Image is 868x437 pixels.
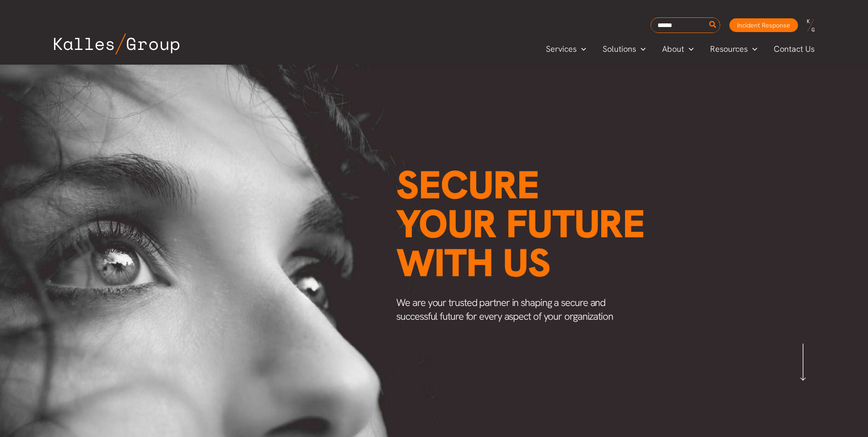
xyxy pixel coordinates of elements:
a: Contact Us [766,42,824,56]
a: Incident Response [729,18,798,32]
span: Menu Toggle [684,42,694,56]
span: About [662,42,684,56]
span: We are your trusted partner in shaping a secure and successful future for every aspect of your or... [396,296,613,323]
img: Kalles Group [54,33,179,55]
a: SolutionsMenu Toggle [594,42,654,56]
a: ServicesMenu Toggle [538,42,594,56]
nav: Primary Site Navigation [538,41,823,56]
span: Solutions [603,42,636,56]
span: Secure your future with us [396,159,645,288]
span: Menu Toggle [636,42,646,56]
span: Resources [710,42,748,56]
a: ResourcesMenu Toggle [702,42,766,56]
span: Contact Us [774,42,814,56]
span: Services [546,42,577,56]
span: Menu Toggle [748,42,757,56]
button: Search [707,18,719,33]
span: Menu Toggle [577,42,586,56]
a: AboutMenu Toggle [654,42,702,56]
